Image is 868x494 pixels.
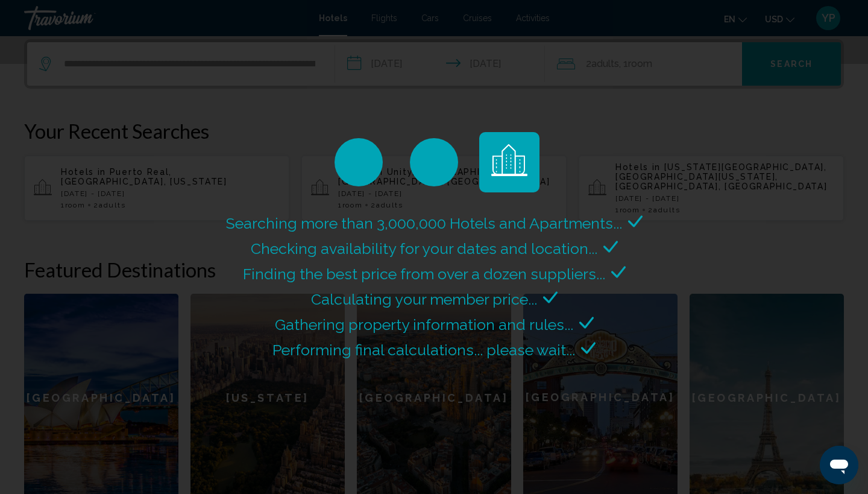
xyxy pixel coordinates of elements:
[311,290,537,308] span: Calculating your member price...
[226,214,622,232] span: Searching more than 3,000,000 Hotels and Apartments...
[243,265,605,283] span: Finding the best price from over a dozen suppliers...
[820,446,858,484] iframe: Botón para iniciar la ventana de mensajería
[275,315,573,334] span: Gathering property information and rules...
[251,239,597,258] span: Checking availability for your dates and location...
[272,341,575,359] span: Performing final calculations... please wait...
